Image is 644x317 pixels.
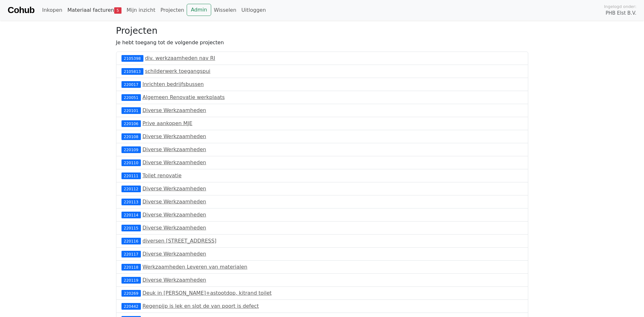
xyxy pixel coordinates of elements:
[142,303,259,309] a: Regenpijp is lek en slot de van poort is defect
[121,251,141,257] div: 220117
[142,120,192,126] a: Prive aankopen MJE
[142,290,272,296] a: Deuk in [PERSON_NAME]+astootdop, kitrand toilet
[121,120,141,127] div: 220106
[124,4,158,17] a: Mijn inzicht
[121,238,141,244] div: 220116
[121,199,141,205] div: 220113
[121,264,141,270] div: 220118
[604,4,636,10] span: Ingelogd onder:
[121,225,141,231] div: 220115
[158,4,187,17] a: Projecten
[142,133,206,139] a: Diverse Werkzaamheden
[116,39,528,46] p: Je hebt toegang tot de volgende projecten
[121,107,141,114] div: 220101
[142,277,206,283] a: Diverse Werkzaamheden
[121,81,141,88] div: 220017
[142,107,206,113] a: Diverse Werkzaamheden
[121,159,141,166] div: 220110
[145,55,215,61] a: div. werkzaamheden nav RI
[65,4,124,17] a: Materiaal facturen5
[606,10,636,17] span: PHB Elst B.V.
[187,4,211,16] a: Admin
[121,146,141,153] div: 220109
[239,4,268,17] a: Uitloggen
[142,238,217,244] a: diversen [STREET_ADDRESS]
[142,251,206,257] a: Diverse Werkzaamheden
[142,212,206,218] a: Diverse Werkzaamheden
[39,4,65,17] a: Inkopen
[121,303,141,309] div: 220442
[142,94,225,100] a: Algemeen Renovatie werkplaats
[121,277,141,283] div: 220119
[142,173,182,179] a: Toilet renovatie
[121,290,141,296] div: 220269
[142,159,206,166] a: Diverse Werkzaamheden
[121,212,141,218] div: 220114
[121,55,143,61] div: 2105398
[121,173,141,179] div: 220111
[142,225,206,231] a: Diverse Werkzaamheden
[121,68,143,74] div: 2105813
[142,199,206,205] a: Diverse Werkzaamheden
[121,94,141,101] div: 220051
[8,3,34,18] a: Cohub
[116,25,528,36] h3: Projecten
[114,7,121,14] span: 5
[121,133,141,140] div: 220108
[142,186,206,192] a: Diverse Werkzaamheden
[121,186,141,192] div: 220112
[142,264,247,270] a: Werkzaamheden Leveren van materialen
[142,81,204,87] a: Inrichten bedrijfsbussen
[142,146,206,152] a: Diverse Werkzaamheden
[211,4,239,17] a: Wisselen
[145,68,211,74] a: schilderwerk toegangspui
